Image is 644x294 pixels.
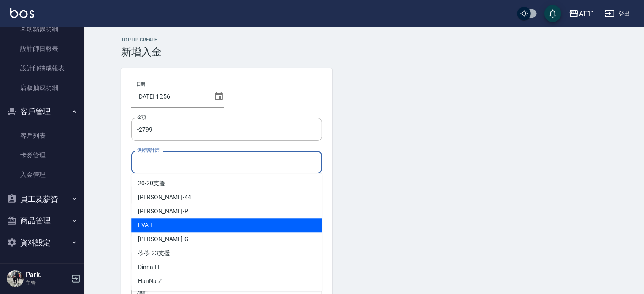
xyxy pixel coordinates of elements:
[3,232,81,254] button: 資料設定
[138,207,188,216] span: [PERSON_NAME] -P
[138,179,165,188] span: 20 -20支援
[3,165,81,184] a: 入金管理
[26,279,69,287] p: 主管
[3,19,81,38] a: 互助點數明細
[138,165,153,174] span: 30 -30
[136,81,145,88] label: 日期
[3,39,81,58] a: 設計師日報表
[3,188,81,210] button: 員工及薪資
[138,263,159,272] span: Dinna -H
[121,37,607,43] h2: Top Up Create
[137,147,159,154] label: 選擇設計師
[10,8,34,18] img: Logo
[3,126,81,146] a: 客戶列表
[3,78,81,97] a: 店販抽成明細
[138,221,154,230] span: EVA -E
[3,101,81,123] button: 客戶管理
[579,8,595,19] div: AT11
[7,270,24,287] img: Person
[3,210,81,232] button: 商品管理
[137,114,146,121] label: 金額
[3,58,81,78] a: 設計師抽成報表
[3,146,81,165] a: 卡券管理
[566,5,598,22] button: AT11
[138,277,162,286] span: HanNa -Z
[26,271,69,279] h5: Park.
[138,193,191,202] span: [PERSON_NAME] -44
[138,235,189,244] span: [PERSON_NAME] -G
[121,46,607,58] h3: 新增入金
[601,6,634,22] button: 登出
[138,249,170,258] span: 苓苓 -23支援
[544,5,561,22] button: save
